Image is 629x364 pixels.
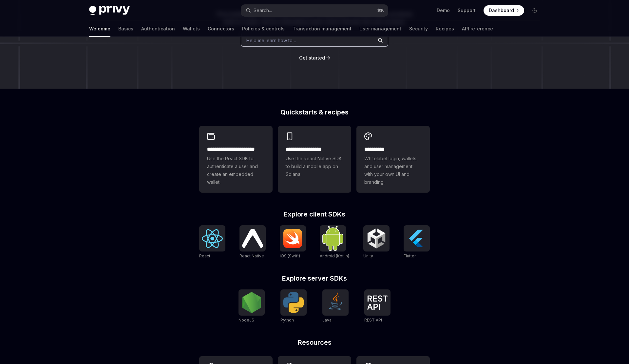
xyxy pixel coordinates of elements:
[489,7,514,14] span: Dashboard
[254,7,272,14] div: Search...
[278,126,351,193] a: **** **** **** ***Use the React Native SDK to build a mobile app on Solana.
[141,21,175,37] a: Authentication
[436,21,454,37] a: Recipes
[199,225,225,259] a: ReactReact
[377,8,384,13] span: ⌘ K
[183,21,200,37] a: Wallets
[241,5,388,16] button: Open search
[238,318,254,322] span: NodeJS
[484,5,524,16] a: Dashboard
[246,37,296,44] span: Help me learn how to…
[208,21,234,37] a: Connectors
[364,289,391,323] a: REST APIREST API
[404,253,416,258] span: Flutter
[293,21,352,37] a: Transaction management
[199,211,430,217] h2: Explore client SDKs
[199,253,210,258] span: React
[280,225,306,259] a: iOS (Swift)iOS (Swift)
[406,228,427,249] img: Flutter
[320,225,349,259] a: Android (Kotlin)Android (Kotlin)
[364,318,382,322] span: REST API
[280,318,294,322] span: Python
[462,21,493,37] a: API reference
[363,225,390,259] a: UnityUnity
[364,155,422,186] span: Whitelabel login, wallets, and user management with your own UI and branding.
[242,229,263,248] img: React Native
[280,289,307,323] a: PythonPython
[283,292,304,313] img: Python
[363,253,373,258] span: Unity
[322,318,332,322] span: Java
[202,229,223,248] img: React
[458,7,476,14] a: Support
[367,295,388,310] img: REST API
[529,5,540,16] button: Toggle dark mode
[239,225,266,259] a: React NativeReact Native
[241,292,262,313] img: NodeJS
[280,253,300,258] span: iOS (Swift)
[199,109,430,115] h2: Quickstarts & recipes
[325,292,346,313] img: Java
[207,155,265,186] span: Use the React SDK to authenticate a user and create an embedded wallet.
[118,21,133,37] a: Basics
[242,21,285,37] a: Policies & controls
[322,289,349,323] a: JavaJava
[238,289,265,323] a: NodeJSNodeJS
[437,7,450,14] a: Demo
[409,21,428,37] a: Security
[199,275,430,282] h2: Explore server SDKs
[89,6,130,15] img: dark logo
[286,155,343,178] span: Use the React Native SDK to build a mobile app on Solana.
[299,55,325,61] span: Get started
[239,253,264,258] span: React Native
[320,253,349,258] span: Android (Kotlin)
[89,21,110,37] a: Welcome
[356,126,430,193] a: **** *****Whitelabel login, wallets, and user management with your own UI and branding.
[366,228,387,249] img: Unity
[299,55,325,61] a: Get started
[359,21,401,37] a: User management
[282,229,303,248] img: iOS (Swift)
[199,339,430,346] h2: Resources
[404,225,430,259] a: FlutterFlutter
[322,226,343,251] img: Android (Kotlin)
